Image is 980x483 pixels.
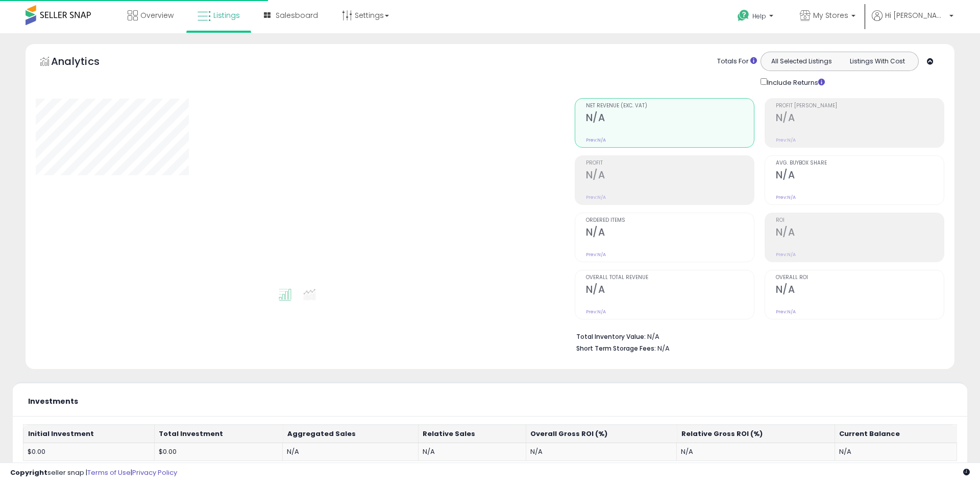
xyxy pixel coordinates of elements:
[776,169,944,183] h2: N/A
[576,332,646,341] b: Total Inventory Value:
[51,54,119,71] h5: Analytics
[10,468,177,478] div: seller snap | |
[586,275,754,281] span: Overall Total Revenue
[835,443,957,461] td: N/A
[839,55,915,68] button: Listings With Cost
[23,425,155,443] th: Initial Investment
[213,10,240,20] span: Listings
[776,137,796,143] small: Prev: N/A
[576,344,656,353] b: Short Term Storage Fees:
[586,160,754,166] span: Profit
[140,10,174,20] span: Overview
[752,12,766,20] span: Help
[526,443,676,461] td: N/A
[586,226,754,240] h2: N/A
[586,251,606,258] small: Prev: N/A
[154,443,282,461] td: $0.00
[154,425,282,443] th: Total Investment
[526,425,676,443] th: Overall Gross ROI (%)
[586,137,606,143] small: Prev: N/A
[776,251,796,258] small: Prev: N/A
[835,425,957,443] th: Current Balance
[283,425,419,443] th: Aggregated Sales
[677,425,835,443] th: Relative Gross ROI (%)
[764,55,840,68] button: All Selected Listings
[776,275,944,281] span: Overall ROI
[776,103,944,109] span: Profit [PERSON_NAME]
[657,343,670,353] span: N/A
[586,309,606,315] small: Prev: N/A
[586,112,754,126] h2: N/A
[776,309,796,315] small: Prev: N/A
[586,103,754,109] span: Net Revenue (Exc. VAT)
[776,112,944,126] h2: N/A
[677,443,835,461] td: N/A
[132,468,177,477] a: Privacy Policy
[776,160,944,166] span: Avg. Buybox Share
[776,218,944,223] span: ROI
[576,330,937,342] li: N/A
[586,218,754,223] span: Ordered Items
[872,10,953,33] a: Hi [PERSON_NAME]
[87,468,131,477] a: Terms of Use
[418,443,526,461] td: N/A
[586,284,754,297] h2: N/A
[586,169,754,183] h2: N/A
[753,76,837,88] div: Include Returns
[776,284,944,297] h2: N/A
[10,468,47,477] strong: Copyright
[586,194,606,200] small: Prev: N/A
[776,226,944,240] h2: N/A
[729,2,783,33] a: Help
[418,425,526,443] th: Relative Sales
[23,443,155,461] td: $0.00
[885,10,946,20] span: Hi [PERSON_NAME]
[276,10,318,20] span: Salesboard
[813,10,848,20] span: My Stores
[737,9,750,22] i: Get Help
[776,194,796,200] small: Prev: N/A
[283,443,419,461] td: N/A
[28,398,78,405] h5: Investments
[717,57,757,66] div: Totals For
